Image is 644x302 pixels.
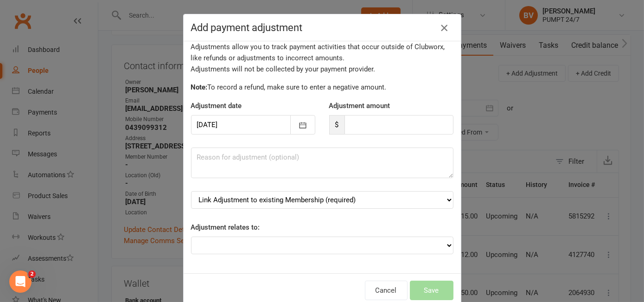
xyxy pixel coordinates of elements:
[191,41,453,75] div: Adjustments allow you to track payment activities that occur outside of Clubworx, like refunds or...
[191,100,242,111] label: Adjustment date
[191,82,453,93] p: To record a refund, make sure to enter a negative amount.
[191,83,208,91] strong: Note:
[191,22,453,33] h4: Add payment adjustment
[329,115,344,135] span: $
[9,270,32,293] iframe: Intercom live chat
[28,270,36,278] span: 2
[329,100,390,111] label: Adjustment amount
[191,222,260,233] label: Adjustment relates to:
[365,281,408,300] button: Cancel
[437,20,452,35] button: Close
